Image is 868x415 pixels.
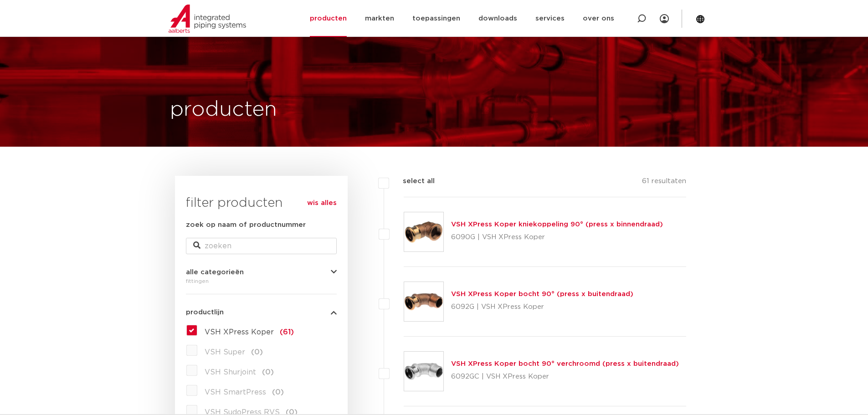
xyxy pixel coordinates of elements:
[451,291,633,297] a: VSH XPress Koper bocht 90° (press x buitendraad)
[389,176,435,187] label: select all
[404,352,443,391] img: Thumbnail for VSH XPress Koper bocht 90° verchroomd (press x buitendraad)
[451,369,679,384] p: 6092GC | VSH XPress Koper
[186,238,337,254] input: zoeken
[280,328,294,336] span: (61)
[186,309,224,316] span: productlijn
[451,360,679,367] a: VSH XPress Koper bocht 90° verchroomd (press x buitendraad)
[205,369,256,376] span: VSH Shurjoint
[186,194,337,212] h3: filter producten
[186,269,244,276] span: alle categorieën
[170,95,277,124] h1: producten
[251,348,263,356] span: (0)
[451,300,633,314] p: 6092G | VSH XPress Koper
[186,220,306,231] label: zoek op naam of productnummer
[404,282,443,321] img: Thumbnail for VSH XPress Koper bocht 90° (press x buitendraad)
[205,389,266,396] span: VSH SmartPress
[451,221,663,228] a: VSH XPress Koper kniekoppeling 90° (press x binnendraad)
[404,212,443,251] img: Thumbnail for VSH XPress Koper kniekoppeling 90° (press x binnendraad)
[205,348,245,356] span: VSH Super
[205,328,274,336] span: VSH XPress Koper
[642,176,686,190] p: 61 resultaten
[272,389,284,396] span: (0)
[307,198,337,209] a: wis alles
[262,369,274,376] span: (0)
[186,269,337,276] button: alle categorieën
[186,276,337,287] div: fittingen
[451,230,663,245] p: 6090G | VSH XPress Koper
[186,309,337,316] button: productlijn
